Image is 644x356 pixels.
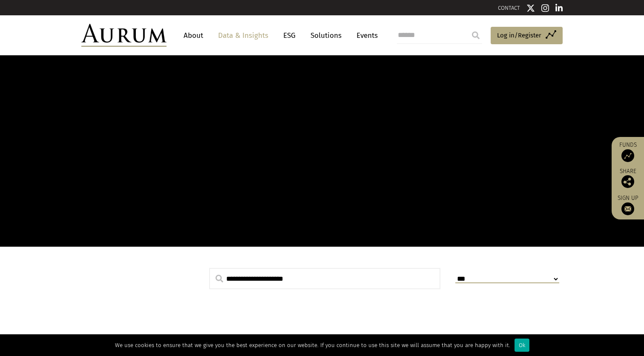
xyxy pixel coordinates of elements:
[555,4,563,12] img: Linkedin icon
[526,4,535,12] img: Twitter icon
[616,168,640,188] div: Share
[541,4,549,12] img: Instagram icon
[515,339,529,352] div: Ok
[352,28,378,43] a: Events
[621,175,634,188] img: Share this post
[616,194,640,215] a: Sign up
[81,24,167,47] img: Aurum
[491,27,563,45] a: Log in/Register
[616,141,640,162] a: Funds
[214,28,273,43] a: Data & Insights
[306,28,346,43] a: Solutions
[497,30,541,40] span: Log in/Register
[179,28,207,43] a: About
[621,149,634,162] img: Access Funds
[467,27,484,44] input: Submit
[621,202,634,215] img: Sign up to our newsletter
[498,5,520,11] a: CONTACT
[279,28,300,43] a: ESG
[216,275,223,282] img: search.svg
